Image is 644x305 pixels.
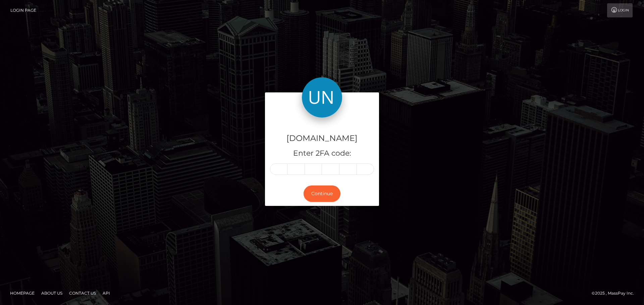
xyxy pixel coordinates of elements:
[7,288,37,298] a: Homepage
[10,3,36,17] a: Login Page
[304,185,340,202] button: Continue
[100,288,113,298] a: API
[39,288,65,298] a: About Us
[592,290,639,297] div: © 2025 , MassPay Inc.
[607,3,633,17] a: Login
[270,133,374,144] h4: [DOMAIN_NAME]
[66,288,99,298] a: Contact Us
[270,148,374,159] h5: Enter 2FA code:
[302,77,342,118] img: Unlockt.me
